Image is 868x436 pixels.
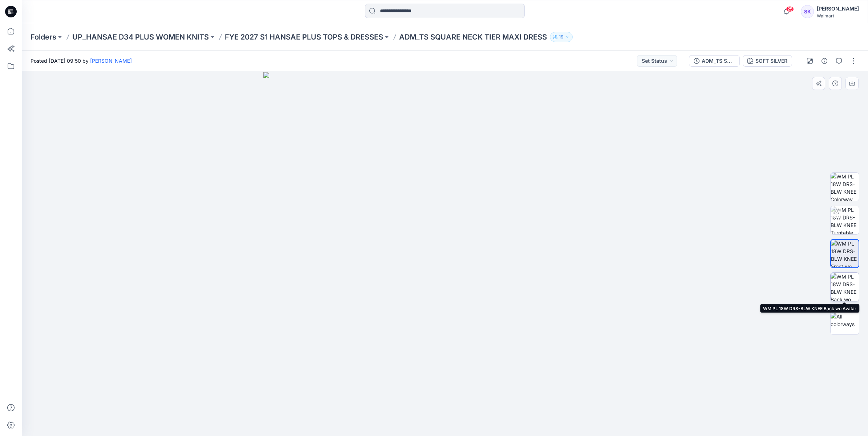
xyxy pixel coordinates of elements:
[817,4,859,13] div: [PERSON_NAME]
[90,58,132,64] a: [PERSON_NAME]
[819,55,830,67] button: Details
[72,32,209,42] a: UP_HANSAE D34 PLUS WOMEN KNITS
[831,206,859,234] img: WM PL 18W DRS-BLW KNEE Turntable with Avatar
[831,273,859,301] img: WM PL 18W DRS-BLW KNEE Back wo Avatar
[786,6,794,12] span: 25
[831,173,859,201] img: WM PL 18W DRS-BLW KNEE Colorway wo Avatar
[801,5,814,18] div: SK
[559,33,564,41] p: 19
[225,32,383,42] a: FYE 2027 S1 HANSAE PLUS TOPS & DRESSES
[263,72,626,436] img: eyJhbGciOiJIUzI1NiIsImtpZCI6IjAiLCJzbHQiOiJzZXMiLCJ0eXAiOiJKV1QifQ.eyJkYXRhIjp7InR5cGUiOiJzdG9yYW...
[31,32,56,42] a: Folders
[831,240,859,267] img: WM PL 18W DRS-BLW KNEE Front wo Avatar
[399,32,547,42] p: ADM_TS SQUARE NECK TIER MAXI DRESS
[755,57,787,65] div: SOFT SILVER
[817,13,859,18] div: Walmart
[743,55,792,67] button: SOFT SILVER
[31,57,132,65] span: Posted [DATE] 09:50 by
[550,32,573,42] button: 19
[689,55,740,67] button: ADM_TS SQUARE NECK TIER MAXI DRESS
[702,57,735,65] div: ADM_TS SQUARE NECK TIER MAXI DRESS
[831,313,859,328] img: All colorways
